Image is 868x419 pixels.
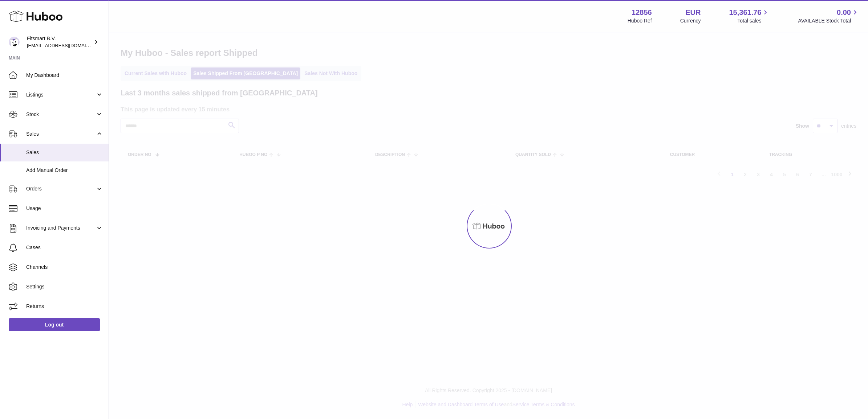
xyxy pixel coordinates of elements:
[26,149,103,156] span: Sales
[26,72,103,79] span: My Dashboard
[26,185,96,192] span: Orders
[27,35,92,49] div: Fitsmart B.V.
[628,17,652,24] div: Huboo Ref
[26,91,96,98] span: Listings
[9,318,100,331] a: Log out
[26,111,96,118] span: Stock
[729,8,770,24] a: 15,361.76 Total sales
[26,303,103,310] span: Returns
[737,17,770,24] span: Total sales
[9,37,20,48] img: internalAdmin-12856@internal.huboo.com
[798,8,859,24] a: 0.00 AVAILABLE Stock Total
[27,42,107,48] span: [EMAIL_ADDRESS][DOMAIN_NAME]
[26,244,103,251] span: Cases
[680,17,701,24] div: Currency
[729,8,761,17] span: 15,361.76
[837,8,851,17] span: 0.00
[26,131,96,137] span: Sales
[26,264,103,271] span: Channels
[26,283,103,290] span: Settings
[632,8,652,17] strong: 12856
[26,205,103,212] span: Usage
[798,17,859,24] span: AVAILABLE Stock Total
[26,167,103,174] span: Add Manual Order
[26,225,96,231] span: Invoicing and Payments
[685,8,701,17] strong: EUR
